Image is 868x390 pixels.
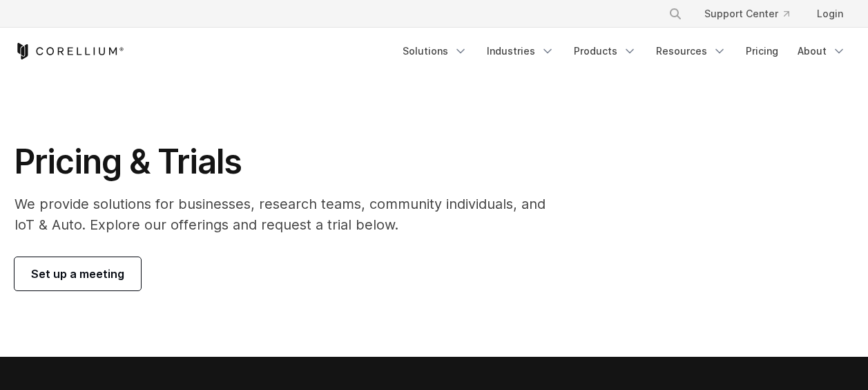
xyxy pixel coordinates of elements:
[806,1,854,26] a: Login
[15,43,124,59] a: Corellium Home
[15,257,141,290] a: Set up a meeting
[789,39,854,64] a: About
[648,39,735,64] a: Resources
[663,1,688,26] button: Search
[31,266,124,282] span: Set up a meeting
[15,141,565,183] h1: Pricing & Trials
[693,1,800,26] a: Support Center
[394,39,854,64] div: Navigation Menu
[15,194,565,235] p: We provide solutions for businesses, research teams, community individuals, and IoT & Auto. Explo...
[566,39,645,64] a: Products
[394,39,476,64] a: Solutions
[479,39,563,64] a: Industries
[652,1,854,26] div: Navigation Menu
[737,39,787,64] a: Pricing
